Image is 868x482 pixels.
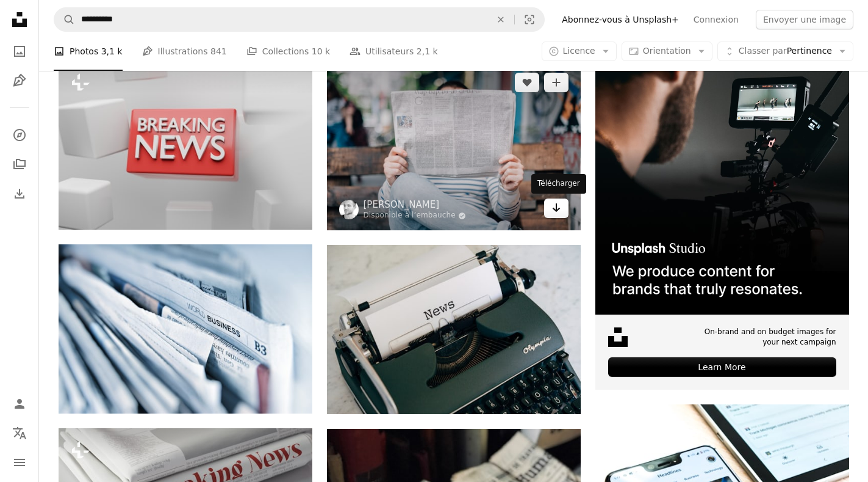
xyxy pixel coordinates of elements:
span: Pertinence [739,45,832,57]
a: Connexion [686,10,746,29]
span: 841 [210,45,227,58]
a: Télécharger [544,199,569,218]
a: Collections [7,152,32,177]
form: Rechercher des visuels sur tout le site [54,7,545,32]
button: Effacer [487,8,514,31]
div: Learn More [608,357,836,377]
img: Accéder au profil de Roman Kraft [339,200,359,219]
a: Photos [7,39,32,64]
button: Menu [7,450,32,475]
button: Licence [542,42,617,61]
button: Orientation [622,42,712,61]
a: [PERSON_NAME] [364,199,466,211]
a: Abonnez-vous à Unsplash+ [554,10,686,29]
img: Gros plan d’une machine à écrire à l’ancienne [327,245,581,414]
button: Rechercher sur Unsplash [54,8,75,31]
a: Accueil — Unsplash [7,7,32,34]
a: un panneau rouge de dernière minute entouré de cubes blancs [59,139,312,150]
img: Article de journal économique [59,244,312,414]
a: Gros plan d’une machine à écrire à l’ancienne [327,324,581,335]
a: Collections 10 k [246,32,330,71]
span: On-brand and on budget images for your next campaign [696,327,836,348]
span: Classer par [739,46,787,56]
span: 10 k [312,45,330,58]
button: Classer parPertinence [717,42,853,61]
button: J’aime [515,73,539,92]
span: Licence [563,46,595,56]
span: Orientation [643,46,691,56]
a: Utilisateurs 2,1 k [350,32,438,71]
img: man sitting on bench reading newspaper [327,60,581,230]
button: Recherche de visuels [515,8,544,31]
button: Envoyer une image [756,10,853,29]
a: Article de journal économique [59,323,312,334]
a: Historique de téléchargement [7,181,32,206]
div: Télécharger [531,174,586,194]
button: Ajouter à la collection [544,73,569,92]
span: 2,1 k [417,45,438,58]
img: file-1631678316303-ed18b8b5cb9cimage [608,327,628,347]
a: Explorer [7,123,32,147]
a: man sitting on bench reading newspaper [327,140,581,151]
a: Disponible à l’embauche [364,211,466,221]
a: Illustrations [7,68,32,93]
a: Illustrations 841 [142,32,227,71]
a: On-brand and on budget images for your next campaignLearn More [595,60,849,390]
a: Connexion / S’inscrire [7,392,32,416]
img: un panneau rouge de dernière minute entouré de cubes blancs [59,60,312,230]
img: file-1715652217532-464736461acbimage [595,60,849,315]
button: Langue [7,421,32,445]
